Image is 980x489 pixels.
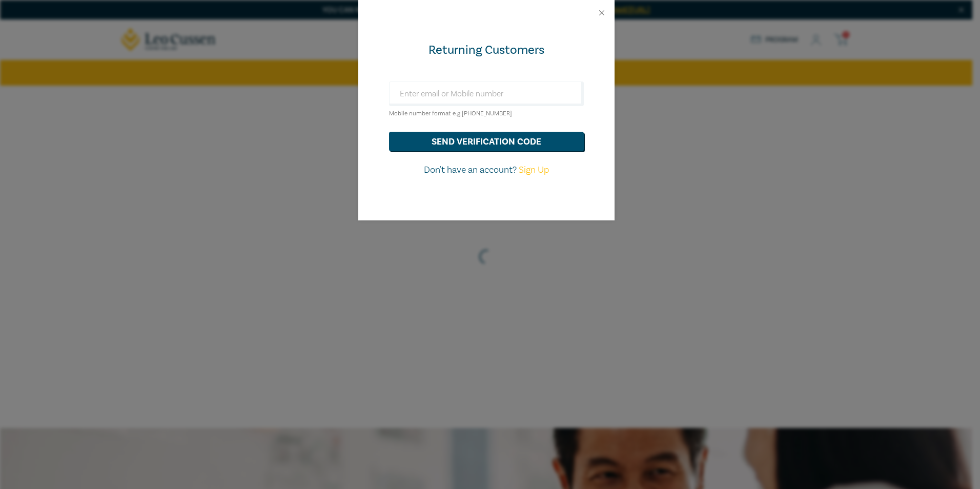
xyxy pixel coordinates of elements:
[389,164,584,177] p: Don't have an account?
[389,110,512,117] small: Mobile number format e.g [PHONE_NUMBER]
[597,8,606,17] button: Close
[389,42,584,58] div: Returning Customers
[389,81,584,106] input: Enter email or Mobile number
[389,132,584,151] button: send verification code
[519,164,549,176] a: Sign Up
